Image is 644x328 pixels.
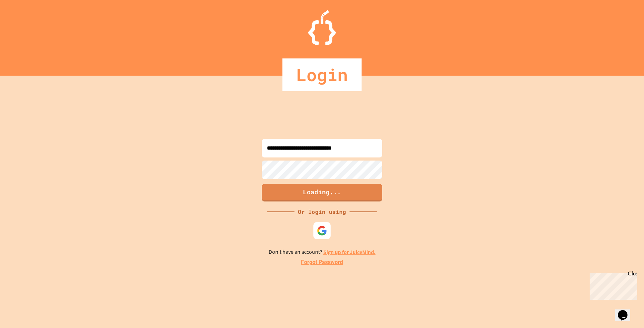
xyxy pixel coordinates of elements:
div: Login [282,58,362,91]
a: Forgot Password [301,258,343,266]
p: Don't have an account? [269,248,376,256]
iframe: chat widget [615,300,637,321]
button: Loading... [262,184,382,201]
iframe: chat widget [587,271,637,300]
a: Sign up for JuiceMind. [323,249,376,256]
div: Or login using [294,208,350,216]
div: Chat with us now!Close [3,3,47,44]
img: google-icon.svg [317,226,327,236]
img: Logo.svg [308,10,336,45]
